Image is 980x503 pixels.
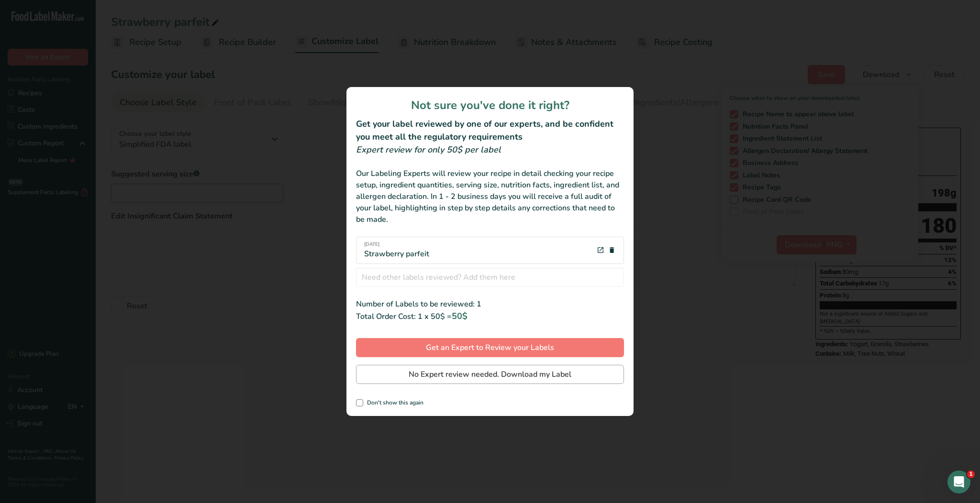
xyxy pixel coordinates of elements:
button: No Expert review needed. Download my Label [356,365,624,384]
button: Get an Expert to Review your Labels [356,338,624,357]
h1: Not sure you've done it right? [356,97,624,114]
iframe: Intercom live chat [947,470,970,493]
span: Get an Expert to Review your Labels [426,342,554,353]
div: Number of Labels to be reviewed: 1 [356,298,624,310]
span: 50$ [452,310,468,322]
h2: Get your label reviewed by one of our experts, and be confident you meet all the regulatory requi... [356,118,624,143]
span: No Expert review needed. Download my Label [409,369,571,380]
span: [DATE] [364,241,429,248]
input: Need other labels reviewed? Add them here [356,268,624,287]
div: Strawberry parfeit [364,241,429,260]
div: Our Labeling Experts will review your recipe in detail checking your recipe setup, ingredient qua... [356,168,624,225]
div: Total Order Cost: 1 x 50$ = [356,310,624,323]
span: 1 [967,470,975,478]
span: Don't show this again [363,399,423,406]
div: Expert review for only 50$ per label [356,143,624,156]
